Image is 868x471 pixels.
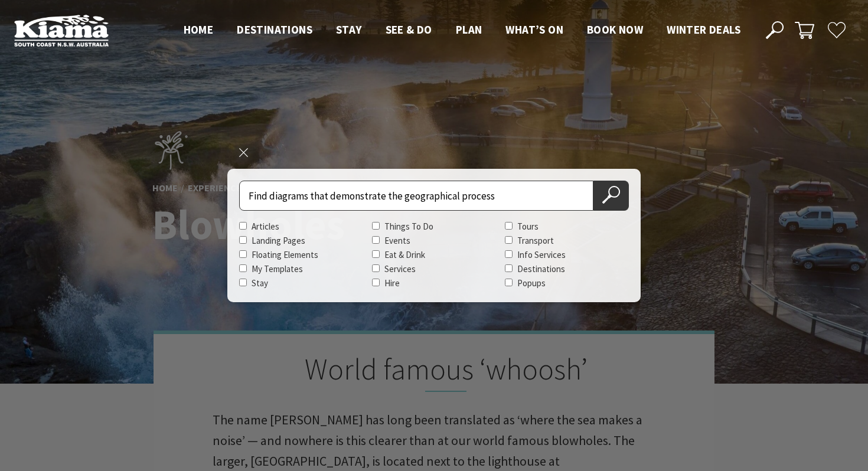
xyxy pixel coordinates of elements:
[252,235,305,246] label: Landing Pages
[384,221,433,232] label: Things To Do
[252,277,268,289] label: Stay
[517,221,539,232] label: Tours
[517,235,554,246] label: Transport
[252,249,318,260] label: Floating Elements
[172,21,752,40] nav: Main Menu
[517,277,546,289] label: Popups
[239,181,593,211] input: Search for:
[517,249,566,260] label: Info Services
[517,263,565,274] label: Destinations
[384,249,425,260] label: Eat & Drink
[252,221,279,232] label: Articles
[384,263,416,274] label: Services
[252,263,303,274] label: My Templates
[384,277,400,289] label: Hire
[384,235,410,246] label: Events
